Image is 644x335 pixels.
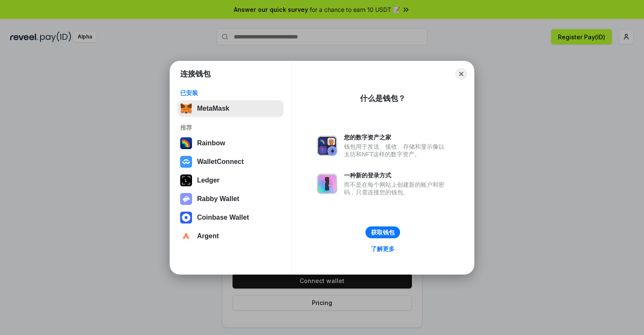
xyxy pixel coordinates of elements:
div: Rainbow [197,139,225,147]
button: Ledger [178,172,284,189]
img: svg+xml,%3Csvg%20width%3D%2228%22%20height%3D%2228%22%20viewBox%3D%220%200%2028%2028%22%20fill%3D... [180,156,192,168]
img: svg+xml,%3Csvg%20xmlns%3D%22http%3A%2F%2Fwww.w3.org%2F2000%2Fsvg%22%20fill%3D%22none%22%20viewBox... [180,193,192,205]
img: svg+xml,%3Csvg%20width%3D%2228%22%20height%3D%2228%22%20viewBox%3D%220%200%2028%2028%22%20fill%3D... [180,212,192,223]
div: MetaMask [197,105,229,112]
button: WalletConnect [178,153,284,170]
div: WalletConnect [197,158,244,166]
button: Rainbow [178,135,284,152]
img: svg+xml,%3Csvg%20xmlns%3D%22http%3A%2F%2Fwww.w3.org%2F2000%2Fsvg%22%20width%3D%2228%22%20height%3... [180,174,192,186]
a: 了解更多 [366,243,400,254]
button: Rabby Wallet [178,191,284,207]
div: 您的数字资产之家 [344,133,449,141]
div: Ledger [197,177,219,184]
div: 推荐 [180,124,281,131]
button: Close [455,68,467,80]
img: svg+xml,%3Csvg%20width%3D%2228%22%20height%3D%2228%22%20viewBox%3D%220%200%2028%2028%22%20fill%3D... [180,230,192,242]
button: MetaMask [178,100,284,117]
h1: 连接钱包 [180,69,211,79]
img: svg+xml,%3Csvg%20fill%3D%22none%22%20height%3D%2233%22%20viewBox%3D%220%200%2035%2033%22%20width%... [180,103,192,114]
div: 钱包用于发送、接收、存储和显示像以太坊和NFT这样的数字资产。 [344,143,449,158]
div: 而不是在每个网站上创建新的账户和密码，只需连接您的钱包。 [344,181,449,196]
button: Argent [178,228,284,245]
div: Argent [197,232,219,240]
button: Coinbase Wallet [178,209,284,226]
div: 一种新的登录方式 [344,172,449,179]
div: 什么是钱包？ [360,93,406,103]
div: 已安装 [180,89,281,97]
img: svg+xml,%3Csvg%20xmlns%3D%22http%3A%2F%2Fwww.w3.org%2F2000%2Fsvg%22%20fill%3D%22none%22%20viewBox... [317,174,337,194]
div: 了解更多 [371,245,395,253]
img: svg+xml,%3Csvg%20xmlns%3D%22http%3A%2F%2Fwww.w3.org%2F2000%2Fsvg%22%20fill%3D%22none%22%20viewBox... [317,136,337,156]
div: Rabby Wallet [197,195,239,203]
button: 获取钱包 [365,226,400,238]
div: Coinbase Wallet [197,214,249,221]
div: 获取钱包 [371,229,395,236]
img: svg+xml,%3Csvg%20width%3D%22120%22%20height%3D%22120%22%20viewBox%3D%220%200%20120%20120%22%20fil... [180,137,192,149]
